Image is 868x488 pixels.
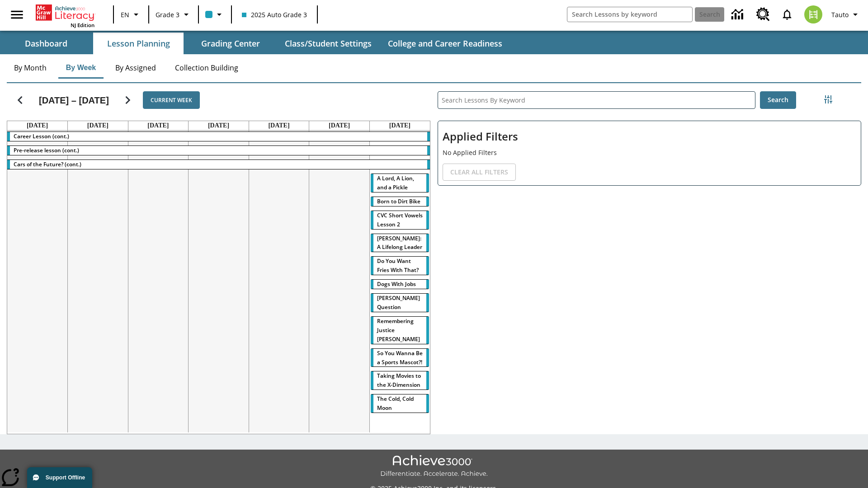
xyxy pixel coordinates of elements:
[14,146,79,154] span: Pre-release lesson (cont.)
[85,121,110,130] a: August 19, 2025
[7,57,54,79] button: By Month
[202,6,228,23] button: Class color is light blue. Change class color
[380,455,488,478] img: Achieve3000 Differentiate Accelerate Achieve
[146,121,170,130] a: August 20, 2025
[438,121,861,186] div: Applied Filters
[108,57,163,79] button: By Assigned
[377,294,420,311] span: Joplin's Question
[327,121,352,130] a: August 23, 2025
[371,174,429,192] div: A Lord, A Lion, and a Pickle
[156,10,179,19] span: Grade 3
[4,1,30,28] button: Open side menu
[27,467,92,488] button: Support Offline
[567,7,692,22] input: search field
[377,211,423,228] span: CVC Short Vowels Lesson 2
[377,280,416,288] span: Dogs With Jobs
[117,6,146,23] button: Language: EN, Select a language
[377,395,414,412] span: The Cold, Cold Moon
[443,126,856,148] h2: Applied Filters
[371,280,429,289] div: Dogs With Jobs
[14,160,81,168] span: Cars of the Future? (cont.)
[7,132,430,141] div: Career Lesson (cont.)
[58,57,104,79] button: By Week
[443,148,856,157] p: No Applied Filters
[206,121,231,130] a: August 21, 2025
[9,89,32,112] button: Previous
[377,317,420,343] span: Remembering Justice O'Connor
[7,160,430,169] div: Cars of the Future? (cont.)
[371,211,429,229] div: CVC Short Vowels Lesson 2
[371,234,429,252] div: Dianne Feinstein: A Lifelong Leader
[760,91,796,109] button: Search
[143,91,200,109] button: Current Week
[116,89,139,112] button: Next
[371,371,429,389] div: Taking Movies to the X-Dimension
[377,235,422,251] span: Dianne Feinstein: A Lifelong Leader
[71,22,94,28] span: NJ Edition
[242,10,307,19] span: 2025 Auto Grade 3
[46,474,85,481] span: Support Offline
[371,257,429,275] div: Do You Want Fries With That?
[371,294,429,312] div: Joplin's Question
[804,5,822,23] img: avatar image
[430,80,861,434] div: Search
[828,6,864,23] button: Profile/Settings
[25,121,50,130] a: August 18, 2025
[799,3,828,26] button: Select a new avatar
[185,33,276,54] button: Grading Center
[1,33,91,54] button: Dashboard
[775,3,799,26] a: Notifications
[371,197,429,206] div: Born to Dirt Bike
[438,92,755,108] input: Search Lessons By Keyword
[377,257,419,274] span: Do You Want Fries With That?
[751,2,775,27] a: Resource Center, Will open in new tab
[371,349,429,367] div: So You Wanna Be a Sports Mascot?!
[278,33,379,54] button: Class/Student Settings
[121,10,129,19] span: EN
[377,372,421,389] span: Taking Movies to the X-Dimension
[377,349,423,366] span: So You Wanna Be a Sports Mascot?!
[387,121,412,130] a: August 24, 2025
[93,33,184,54] button: Lesson Planning
[14,132,69,140] span: Career Lesson (cont.)
[152,6,195,23] button: Grade: Grade 3, Select a grade
[168,57,245,79] button: Collection Building
[377,197,420,205] span: Born to Dirt Bike
[371,317,429,344] div: Remembering Justice O'Connor
[819,90,837,108] button: Filters Side menu
[726,2,751,27] a: Data Center
[7,146,430,155] div: Pre-release lesson (cont.)
[39,95,109,106] h2: [DATE] – [DATE]
[381,33,509,54] button: College and Career Readiness
[36,3,94,28] div: Home
[831,10,849,19] span: Tauto
[377,174,414,191] span: A Lord, A Lion, and a Pickle
[266,121,291,130] a: August 22, 2025
[371,394,429,413] div: The Cold, Cold Moon
[36,4,94,22] a: Home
